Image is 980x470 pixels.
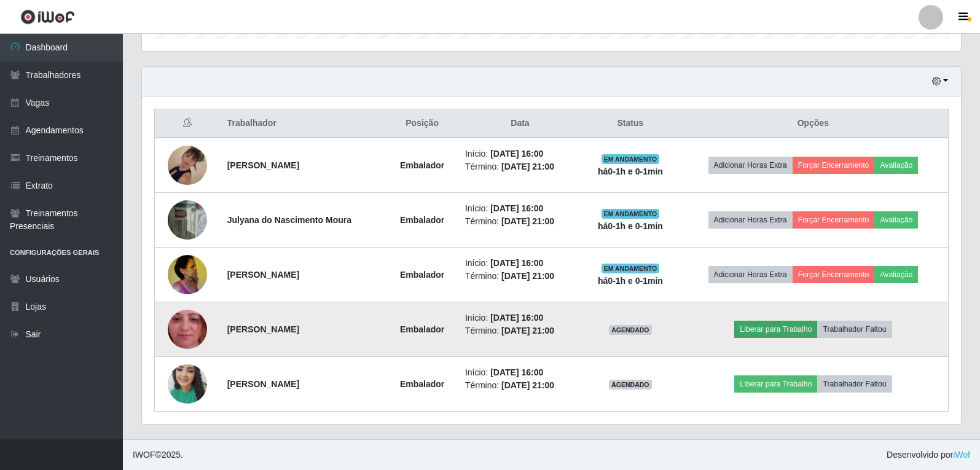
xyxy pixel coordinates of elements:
[133,448,183,461] span: © 2025 .
[458,109,582,138] th: Data
[887,448,970,461] span: Desenvolvido por
[386,109,458,138] th: Posição
[227,215,351,225] strong: Julyana do Nascimento Moura
[490,367,543,377] time: [DATE] 16:00
[874,266,918,283] button: Avaliação
[708,157,793,174] button: Adicionar Horas Extra
[602,154,660,164] span: EM ANDAMENTO
[465,379,575,392] li: Término:
[734,375,817,393] button: Liberar para Trabalho
[582,109,678,138] th: Status
[602,209,660,219] span: EM ANDAMENTO
[490,313,543,323] time: [DATE] 16:00
[609,325,652,335] span: AGENDADO
[400,324,444,334] strong: Embalador
[708,211,793,229] button: Adicionar Horas Extra
[490,203,543,213] time: [DATE] 16:00
[400,270,444,280] strong: Embalador
[874,211,918,229] button: Avaliação
[734,321,817,338] button: Liberar para Trabalho
[817,375,892,393] button: Trabalhador Faltou
[817,321,892,338] button: Trabalhador Faltou
[874,157,918,174] button: Avaliação
[793,157,875,174] button: Forçar Encerramento
[598,166,663,176] strong: há 0-1 h e 0-1 min
[400,379,444,389] strong: Embalador
[168,194,207,246] img: 1752452635065.jpeg
[227,324,299,334] strong: [PERSON_NAME]
[227,379,299,389] strong: [PERSON_NAME]
[501,380,554,390] time: [DATE] 21:00
[465,202,575,215] li: Início:
[598,276,663,286] strong: há 0-1 h e 0-1 min
[501,271,554,281] time: [DATE] 21:00
[168,286,207,373] img: 1736442244800.jpeg
[20,9,75,25] img: CoreUI Logo
[501,326,554,335] time: [DATE] 21:00
[465,324,575,337] li: Término:
[793,266,875,283] button: Forçar Encerramento
[602,264,660,273] span: EM ANDAMENTO
[465,215,575,228] li: Término:
[168,248,207,300] img: 1739839717367.jpeg
[133,450,155,460] span: IWOF
[168,358,207,410] img: 1742396423884.jpeg
[708,266,793,283] button: Adicionar Horas Extra
[501,162,554,171] time: [DATE] 21:00
[168,130,207,200] img: 1705758953122.jpeg
[465,366,575,379] li: Início:
[490,149,543,159] time: [DATE] 16:00
[465,270,575,283] li: Término:
[501,216,554,226] time: [DATE] 21:00
[220,109,387,138] th: Trabalhador
[465,257,575,270] li: Início:
[227,270,299,280] strong: [PERSON_NAME]
[598,221,663,231] strong: há 0-1 h e 0-1 min
[400,160,444,170] strong: Embalador
[465,147,575,160] li: Início:
[953,450,970,460] a: iWof
[465,311,575,324] li: Início:
[793,211,875,229] button: Forçar Encerramento
[490,258,543,268] time: [DATE] 16:00
[609,380,652,390] span: AGENDADO
[678,109,949,138] th: Opções
[227,160,299,170] strong: [PERSON_NAME]
[465,160,575,173] li: Término:
[400,215,444,225] strong: Embalador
